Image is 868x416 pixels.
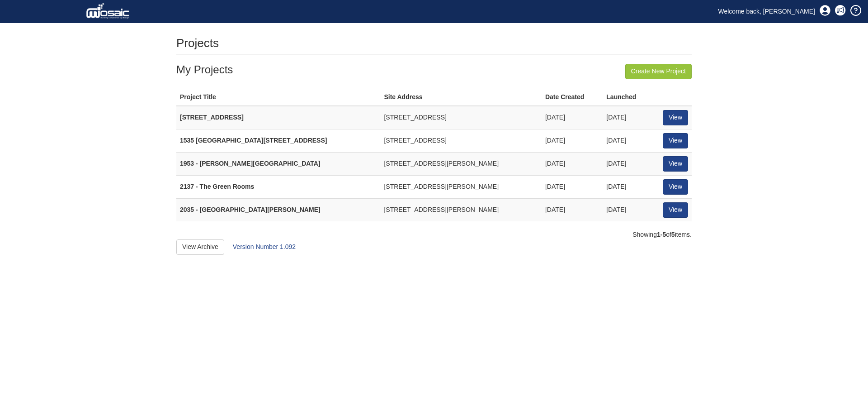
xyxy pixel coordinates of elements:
[86,2,132,20] img: logo_white.png
[176,89,380,106] th: Project Title
[180,137,327,144] strong: 1535 [GEOGRAPHIC_DATA][STREET_ADDRESS]
[180,206,321,213] strong: 2035 - [GEOGRAPHIC_DATA][PERSON_NAME]
[603,129,652,152] td: [DATE]
[542,152,603,175] td: [DATE]
[603,175,652,198] td: [DATE]
[663,110,688,125] a: View
[380,175,542,198] td: [STREET_ADDRESS][PERSON_NAME]
[176,239,224,255] a: View Archive
[380,106,542,129] td: [STREET_ADDRESS]
[603,89,652,106] th: Launched
[663,202,688,218] a: View
[625,64,692,79] a: Create New Project
[176,230,692,239] div: Showing of items.
[180,183,254,190] strong: 2137 - The Green Rooms
[380,89,542,106] th: Site Address
[663,133,688,148] a: View
[603,152,652,175] td: [DATE]
[542,198,603,221] td: [DATE]
[380,152,542,175] td: [STREET_ADDRESS][PERSON_NAME]
[180,160,321,167] strong: 1953 - [PERSON_NAME][GEOGRAPHIC_DATA]
[671,231,675,238] b: 5
[712,5,822,18] a: Welcome back, [PERSON_NAME]
[380,198,542,221] td: [STREET_ADDRESS][PERSON_NAME]
[657,231,666,238] b: 1-5
[233,243,296,250] a: Version Number 1.092
[176,64,692,76] h3: My Projects
[542,129,603,152] td: [DATE]
[176,37,219,50] h1: Projects
[380,129,542,152] td: [STREET_ADDRESS]
[542,106,603,129] td: [DATE]
[542,89,603,106] th: Date Created
[603,106,652,129] td: [DATE]
[542,175,603,198] td: [DATE]
[603,198,652,221] td: [DATE]
[663,179,688,195] a: View
[663,156,688,172] a: View
[180,114,244,121] strong: [STREET_ADDRESS]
